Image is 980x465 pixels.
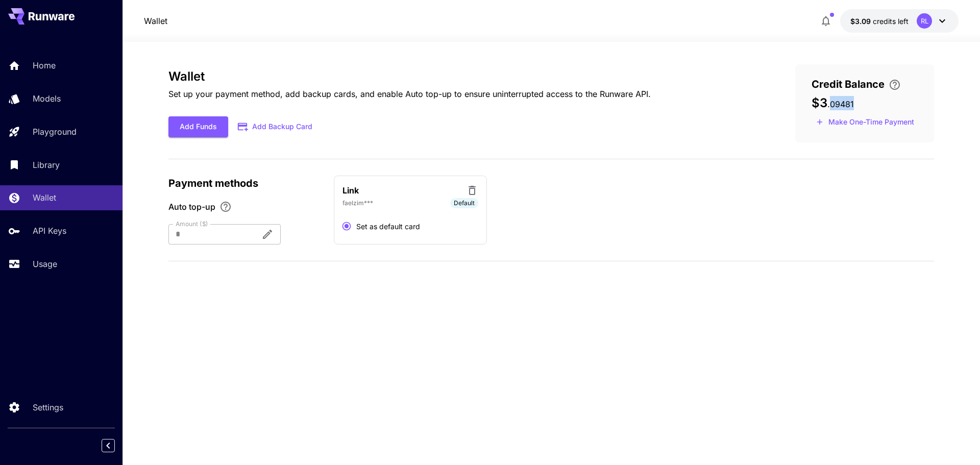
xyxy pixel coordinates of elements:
p: Settings [33,401,63,413]
button: Enable Auto top-up to ensure uninterrupted service. We'll automatically bill the chosen amount wh... [215,201,236,213]
div: Collapse sidebar [109,436,122,455]
span: credits left [873,17,909,26]
button: Add Funds [168,116,228,137]
p: Set up your payment method, add backup cards, and enable Auto top-up to ensure uninterrupted acce... [168,88,651,100]
span: Credit Balance [812,77,885,92]
span: $3.09 [850,17,873,26]
p: Models [33,92,61,105]
button: Add Backup Card [228,117,323,137]
nav: breadcrumb [144,15,167,27]
span: Default [450,199,478,208]
button: Make a one-time, non-recurring payment [812,114,919,130]
span: Auto top-up [168,201,215,213]
p: Library [33,159,60,171]
p: Home [33,59,56,71]
span: . 09481 [827,99,854,109]
p: Usage [33,258,57,270]
a: Wallet [144,15,167,27]
div: RL [917,13,932,29]
label: Amount ($) [176,219,208,228]
button: Collapse sidebar [102,439,115,452]
h3: Wallet [168,69,651,84]
div: Widget de chat [929,416,980,465]
div: $3.09481 [850,16,909,27]
button: Enter your card details and choose an Auto top-up amount to avoid service interruptions. We'll au... [885,79,905,91]
p: Playground [33,126,77,138]
p: Link [342,184,359,197]
button: $3.09481RL [840,9,959,33]
p: Payment methods [168,176,322,191]
span: Set as default card [356,221,420,232]
p: Wallet [33,191,56,204]
iframe: Chat Widget [929,416,980,465]
span: $3 [812,95,827,110]
p: API Keys [33,225,66,237]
